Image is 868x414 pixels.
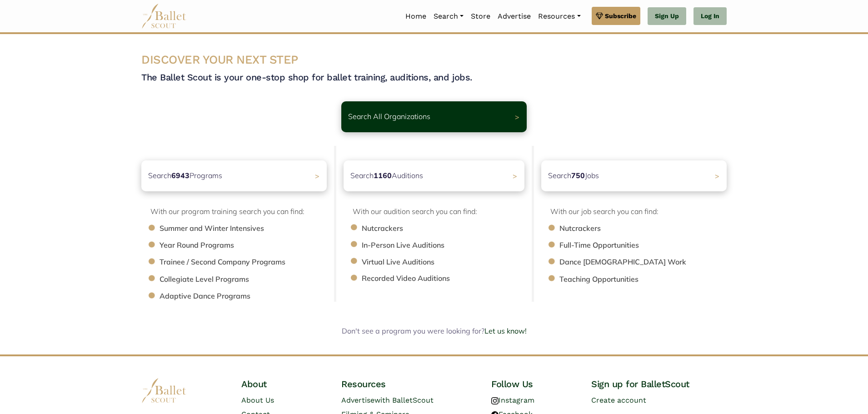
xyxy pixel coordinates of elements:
[200,325,668,337] div: Don't see a program you were looking for?
[402,7,430,26] a: Home
[541,160,727,191] a: Search750Jobs >
[141,71,727,83] h4: The Ballet Scout is your one-stop shop for ballet training, auditions, and jobs.
[571,171,585,180] b: 750
[148,170,222,182] p: Search Programs
[494,7,534,26] a: Advertise
[350,170,423,182] p: Search Auditions
[491,378,577,390] h4: Follow Us
[374,171,392,180] b: 1160
[341,378,477,390] h4: Resources
[534,7,584,26] a: Resources
[550,206,727,218] p: With our job search you can find:
[241,378,327,390] h4: About
[171,171,190,180] b: 6943
[362,256,534,268] li: Virtual Live Auditions
[315,171,319,180] span: >
[241,396,274,404] a: About Us
[559,239,736,251] li: Full-Time Opportunities
[491,397,499,404] img: instagram logo
[160,256,336,268] li: Trainee / Second Company Programs
[467,7,494,26] a: Store
[160,223,336,234] li: Summer and Winter Intensives
[141,52,727,68] h3: DISCOVER YOUR NEXT STEP
[160,239,336,251] li: Year Round Programs
[362,223,534,234] li: Nutcrackers
[344,160,524,191] a: Search1160Auditions>
[591,378,727,390] h4: Sign up for BalletScout
[341,101,527,132] a: Search All Organizations >
[559,274,736,285] li: Teaching Opportunities
[592,7,640,25] a: Subscribe
[484,326,527,335] a: Let us know!
[491,396,534,404] a: Instagram
[341,396,434,404] a: Advertisewith BalletScout
[430,7,467,26] a: Search
[559,223,736,234] li: Nutcrackers
[141,378,187,403] img: logo
[160,274,336,285] li: Collegiate Level Programs
[693,7,727,25] a: Log In
[515,112,519,121] span: >
[348,111,430,123] p: Search All Organizations
[374,396,434,404] span: with BalletScout
[648,7,686,25] a: Sign Up
[160,290,336,302] li: Adaptive Dance Programs
[596,11,603,21] img: gem.svg
[559,256,736,268] li: Dance [DEMOGRAPHIC_DATA] Work
[353,206,524,218] p: With our audition search you can find:
[715,171,719,180] span: >
[591,396,646,404] a: Create account
[141,160,327,191] a: Search6943Programs >
[362,273,534,284] li: Recorded Video Auditions
[150,206,327,218] p: With our program training search you can find:
[548,170,599,182] p: Search Jobs
[362,239,534,251] li: In-Person Live Auditions
[513,171,517,180] span: >
[605,11,636,21] span: Subscribe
